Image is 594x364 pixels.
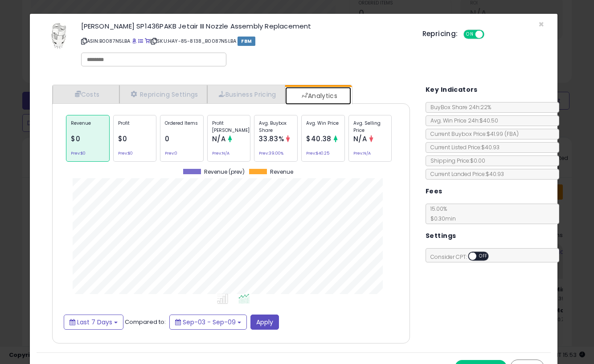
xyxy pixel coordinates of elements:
p: Profit [PERSON_NAME] [212,120,246,133]
a: Repricing Settings [119,85,208,103]
span: × [538,18,544,31]
span: 33.83% [259,134,284,143]
span: $41.99 [487,130,519,138]
span: Consider CPT: [426,253,500,261]
span: $0.30 min [426,215,456,222]
span: $0 [71,134,80,143]
p: ASIN: B0087N5LBA | SKU: HAY-85-8138_B0087N5LBA [81,34,409,48]
h5: Fees [426,186,442,197]
span: OFF [483,31,497,38]
small: Prev: 0 [165,152,177,155]
h3: [PERSON_NAME] SP1436PAKB Jetair III Nozzle Assembly Replacement [81,23,409,29]
span: Compared to: [125,317,166,326]
button: Apply [250,315,279,330]
span: Shipping Price: $0.00 [426,157,485,164]
span: 0 [165,134,170,143]
img: 41H+ywh1pXL._SL60_.jpg [51,23,66,49]
p: Profit [118,120,152,133]
h5: Key Indicators [426,84,478,95]
h5: Repricing: [422,30,458,37]
span: N/A [353,134,367,143]
span: BuyBox Share 24h: 22% [426,103,491,111]
a: BuyBox page [132,37,137,45]
small: Prev: $0 [118,152,133,155]
span: FBM [238,37,255,46]
span: ON [464,31,475,38]
h5: Settings [426,230,456,241]
span: OFF [476,253,491,260]
small: Prev: $40.25 [306,152,329,155]
span: Sep-03 - Sep-09 [183,318,236,327]
span: Avg. Win Price 24h: $40.50 [426,117,498,124]
span: N/A [212,134,226,143]
span: $0 [118,134,127,143]
span: Current Listed Price: $40.93 [426,143,500,151]
span: Revenue [270,169,293,175]
span: ( FBA ) [504,130,519,138]
a: All offer listings [138,37,143,45]
span: $40.38 [306,134,332,143]
p: Ordered Items [165,120,199,133]
span: Current Landed Price: $40.93 [426,170,504,178]
p: Avg. Selling Price [353,120,387,133]
p: Revenue [71,120,105,133]
span: Last 7 Days [77,318,112,327]
small: Prev: N/A [353,152,371,155]
span: Revenue (prev) [204,169,245,175]
span: Current Buybox Price: [426,130,519,138]
a: Costs [53,85,119,103]
small: Prev: N/A [212,152,229,155]
small: Prev: $0 [71,152,86,155]
p: Avg. Buybox Share [259,120,293,133]
a: Business Pricing [207,85,285,103]
a: Analytics [285,87,351,105]
small: Prev: 39.00% [259,152,283,155]
span: 15.00 % [426,205,456,222]
a: Your listing only [145,37,150,45]
p: Avg. Win Price [306,120,340,133]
